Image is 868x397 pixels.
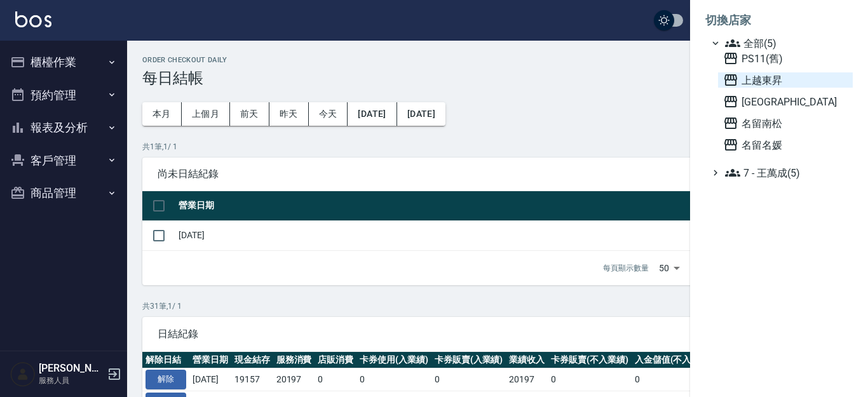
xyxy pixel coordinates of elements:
li: 切換店家 [705,5,853,36]
span: 7 - 王萬成(5) [725,165,848,180]
span: 上越東昇 [723,72,848,88]
span: PS11(舊) [723,51,848,66]
span: 全部(5) [725,36,848,51]
span: 名留南松 [723,116,848,131]
span: 名留名媛 [723,137,848,152]
span: [GEOGRAPHIC_DATA] [723,94,848,109]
